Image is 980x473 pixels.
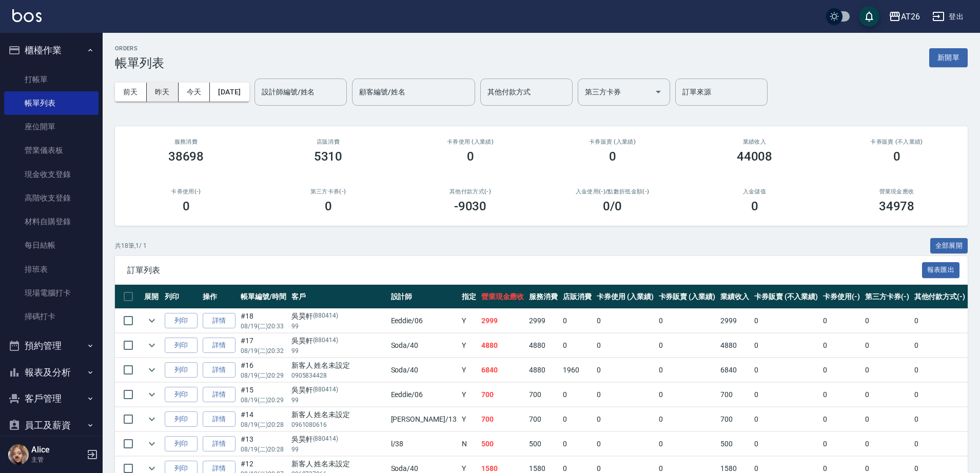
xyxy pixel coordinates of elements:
td: 0 [912,358,968,382]
a: 打帳單 [4,68,99,91]
h3: 38698 [168,149,204,164]
td: Y [459,407,479,431]
td: 0 [752,383,820,407]
td: 0 [656,333,718,358]
div: 吳昊軒 [291,311,386,322]
h2: 卡券販賣 (不入業績) [838,139,955,145]
span: 訂單列表 [127,265,922,275]
a: 詳情 [203,411,236,427]
a: 每日結帳 [4,233,99,257]
th: 展開 [142,285,162,309]
p: (880414) [313,336,339,346]
td: 0 [656,432,718,456]
td: 0 [912,309,968,333]
td: 500 [718,432,752,456]
th: 帳單編號/時間 [238,285,289,309]
button: 列印 [165,362,198,378]
button: expand row [144,313,160,328]
h2: 入金儲值 [696,188,813,195]
td: N [459,432,479,456]
th: 店販消費 [560,285,594,309]
td: 0 [560,383,594,407]
td: 0 [656,309,718,333]
a: 詳情 [203,436,236,452]
button: 列印 [165,411,198,427]
h2: 入金使用(-) /點數折抵金額(-) [554,188,671,195]
button: expand row [144,387,160,402]
button: 前天 [115,83,147,102]
p: (880414) [313,385,339,396]
button: 報表及分析 [4,359,99,386]
td: 0 [912,407,968,431]
td: 500 [479,432,527,456]
a: 詳情 [203,338,236,353]
td: 0 [752,407,820,431]
td: 0 [560,309,594,333]
th: 其他付款方式(-) [912,285,968,309]
p: 0961080616 [291,420,386,429]
button: 列印 [165,436,198,452]
p: 08/19 (二) 20:32 [241,346,286,356]
td: 1960 [560,358,594,382]
td: 700 [479,407,527,431]
td: 0 [820,383,863,407]
div: 吳昊軒 [291,434,386,445]
p: 共 18 筆, 1 / 1 [115,241,147,250]
th: 列印 [162,285,200,309]
td: 700 [718,383,752,407]
p: 99 [291,445,386,454]
td: Y [459,309,479,333]
th: 設計師 [388,285,459,309]
td: #16 [238,358,289,382]
a: 排班表 [4,258,99,281]
td: 0 [594,383,656,407]
td: 0 [863,407,912,431]
td: #17 [238,333,289,358]
div: AT26 [901,10,920,23]
td: 0 [752,333,820,358]
td: 0 [752,358,820,382]
h3: 服務消費 [127,139,245,145]
td: [PERSON_NAME] /13 [388,407,459,431]
button: 今天 [179,83,210,102]
td: 0 [820,407,863,431]
h3: 0 /0 [603,199,622,213]
th: 卡券使用(-) [820,285,863,309]
p: 08/19 (二) 20:28 [241,420,286,429]
th: 服務消費 [526,285,560,309]
a: 營業儀表板 [4,139,99,162]
p: 08/19 (二) 20:33 [241,322,286,331]
td: Y [459,333,479,358]
td: Eeddie /06 [388,383,459,407]
div: 吳昊軒 [291,336,386,346]
button: AT26 [885,6,924,27]
p: (880414) [313,311,339,322]
a: 座位開單 [4,115,99,139]
td: 0 [820,432,863,456]
p: 99 [291,346,386,356]
td: 2999 [718,309,752,333]
td: 0 [560,432,594,456]
h2: 業績收入 [696,139,813,145]
th: 客戶 [289,285,388,309]
button: 列印 [165,338,198,353]
td: 0 [863,309,912,333]
h2: 卡券使用(-) [127,188,245,195]
td: 0 [820,358,863,382]
td: 0 [912,383,968,407]
td: #14 [238,407,289,431]
p: 主管 [31,455,84,464]
button: 員工及薪資 [4,412,99,439]
td: 2999 [479,309,527,333]
td: 700 [718,407,752,431]
button: 櫃檯作業 [4,37,99,64]
td: 6840 [479,358,527,382]
h3: -9030 [454,199,487,213]
h3: 0 [893,149,900,164]
a: 報表匯出 [922,265,960,274]
h3: 34978 [879,199,915,213]
a: 新開單 [929,52,968,62]
td: Soda /40 [388,333,459,358]
a: 掃碼打卡 [4,305,99,328]
div: 吳昊軒 [291,385,386,396]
